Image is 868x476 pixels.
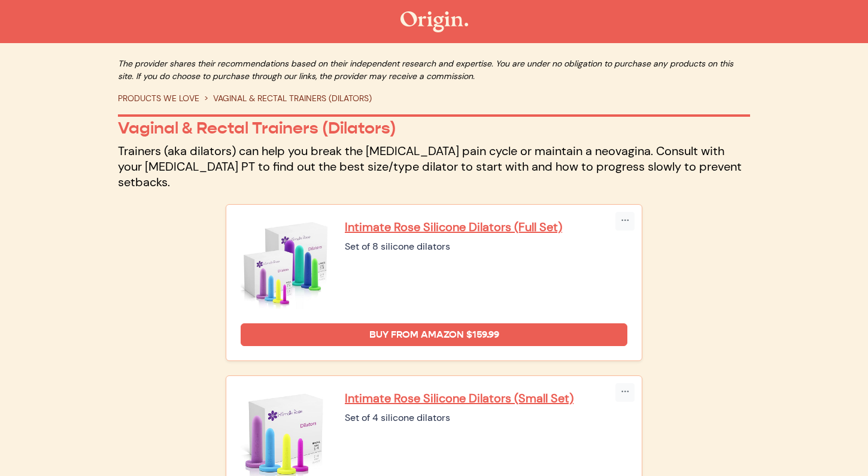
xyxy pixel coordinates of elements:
a: PRODUCTS WE LOVE [118,93,199,104]
a: Buy from Amazon $159.99 [241,323,627,346]
p: Trainers (aka dilators) can help you break the [MEDICAL_DATA] pain cycle or maintain a neovagina.... [118,143,750,190]
li: VAGINAL & RECTAL TRAINERS (DILATORS) [199,92,372,105]
img: The Origin Shop [400,11,468,32]
a: Intimate Rose Silicone Dilators (Full Set) [345,219,627,235]
a: Intimate Rose Silicone Dilators (Small Set) [345,390,627,406]
div: Set of 8 silicone dilators [345,239,627,254]
div: Set of 4 silicone dilators [345,411,627,425]
p: The provider shares their recommendations based on their independent research and expertise. You ... [118,57,750,83]
p: Vaginal & Rectal Trainers (Dilators) [118,118,750,138]
img: Intimate Rose Silicone Dilators (Full Set) [241,219,330,309]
